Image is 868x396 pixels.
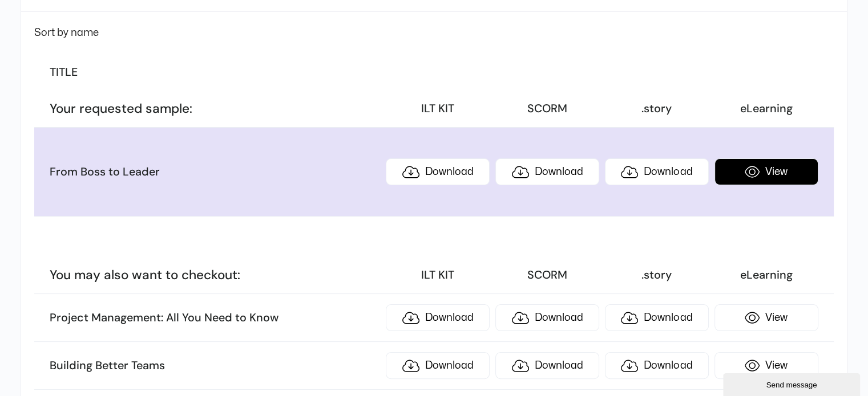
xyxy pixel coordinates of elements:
[605,158,709,185] a: Download
[495,101,599,116] h3: SCORM
[34,28,99,38] span: Sort by name
[605,268,709,283] h3: .story
[495,352,599,379] a: Download
[714,101,818,116] h3: eLearning
[386,101,490,116] h3: ILT KIT
[495,158,599,185] a: Download
[495,268,599,283] h3: SCORM
[714,352,818,379] a: View
[714,304,818,331] a: View
[50,311,380,325] h3: Project Management: All You Need to Know
[723,371,862,396] iframe: chat widget
[605,304,709,331] a: Download
[386,268,490,283] h3: ILT KIT
[50,65,380,80] h3: TITLE
[714,268,818,283] h3: eLearning
[50,100,380,117] h3: Your requested sample:
[386,158,490,185] a: Download
[50,165,380,179] h3: From Boss to Leader
[50,358,380,373] h3: Building Better Teams
[50,267,380,283] h3: You may also want to checkout:
[386,352,490,379] a: Download
[386,304,490,331] a: Download
[495,304,599,331] a: Download
[605,352,709,379] a: Download
[605,101,709,116] h3: .story
[714,158,818,185] a: View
